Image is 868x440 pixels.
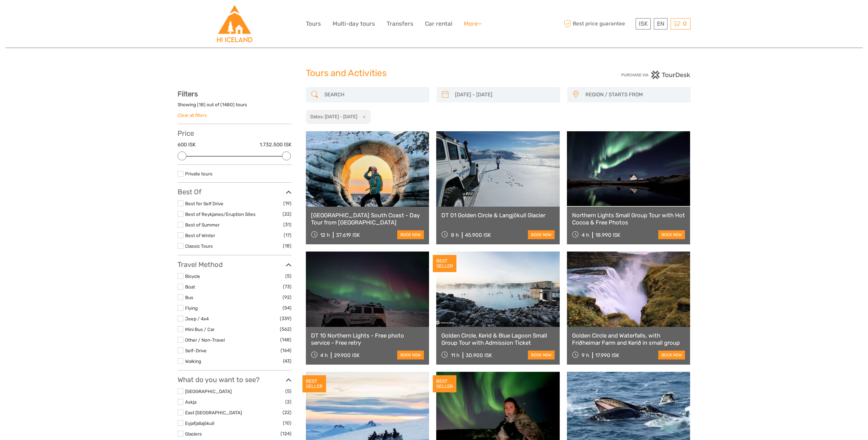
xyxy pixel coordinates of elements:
a: Tours [306,19,321,29]
label: 18 [199,101,204,108]
h3: Travel Method [178,260,292,269]
a: Best for Self Drive [185,201,223,206]
span: (31) [283,221,292,229]
h3: Best Of [178,188,292,196]
a: Jeep / 4x4 [185,316,209,321]
img: PurchaseViaTourDesk.png [621,71,690,79]
span: (5) [285,272,292,280]
span: (124) [281,430,292,438]
div: 17.990 ISK [595,352,619,358]
a: book now [528,230,555,239]
span: (148) [280,336,292,344]
div: BEST SELLER [302,375,326,392]
span: 4 h [582,232,589,238]
input: SELECT DATES [452,89,557,101]
a: Walking [185,358,201,364]
a: Glaciers [185,431,202,437]
a: book now [658,230,685,239]
span: Best price guarantee [562,18,634,29]
div: BEST SELLER [433,375,456,392]
span: 0 [682,20,688,27]
span: (562) [280,325,292,333]
a: DT 10 Northern Lights - Free photo service - Free retry [311,332,424,346]
span: 4 h [320,352,328,358]
div: Showing ( ) out of ( ) tours [178,101,292,112]
span: (54) [283,304,292,312]
span: (10) [283,419,292,427]
a: book now [397,230,424,239]
span: ISK [639,20,648,27]
a: Askja [185,399,196,405]
a: DT 01 Golden Circle & Langjökull Glacier [441,212,555,219]
label: 600 ISK [178,141,196,148]
h3: What do you want to see? [178,376,292,384]
a: Self-Drive [185,348,207,353]
span: (339) [280,315,292,322]
a: More [464,19,482,29]
div: 18.990 ISK [595,232,620,238]
div: 30.900 ISK [466,352,492,358]
strong: Filters [178,90,198,98]
a: Best of Winter [185,233,215,238]
a: [GEOGRAPHIC_DATA] [185,389,232,394]
a: Classic Tours [185,243,213,249]
span: (19) [283,199,292,207]
span: 9 h [582,352,589,358]
button: REGION / STARTS FROM [582,89,687,100]
label: 1.732.500 ISK [260,141,292,148]
a: Northern Lights Small Group Tour with Hot Cocoa & Free Photos [572,212,685,226]
label: 1480 [222,101,233,108]
a: Clear all filters [178,112,207,118]
a: Bus [185,295,193,300]
h1: Tours and Activities [306,68,562,79]
span: (5) [285,387,292,395]
span: 12 h [320,232,330,238]
div: 45.900 ISK [465,232,491,238]
div: 29.900 ISK [334,352,360,358]
a: Best of Summer [185,222,220,228]
button: Open LiveChat chat widget [79,11,87,19]
a: Bicycle [185,273,200,279]
span: (73) [283,283,292,291]
span: (17) [284,231,292,239]
span: (92) [283,293,292,301]
h3: Price [178,129,292,137]
div: BEST SELLER [433,255,456,272]
span: (2) [285,398,292,406]
span: 8 h [451,232,459,238]
a: Golden Circle, Kerid & Blue Lagoon Small Group Tour with Admission Ticket [441,332,555,346]
a: Flying [185,305,198,311]
a: Golden Circle and Waterfalls, with Friðheimar Farm and Kerið in small group [572,332,685,346]
span: (18) [283,242,292,250]
a: Car rental [425,19,452,29]
div: EN [654,18,668,29]
span: (22) [283,408,292,416]
a: East [GEOGRAPHIC_DATA] [185,410,242,415]
a: Other / Non-Travel [185,337,225,343]
a: book now [658,351,685,359]
a: Transfers [387,19,413,29]
img: Hostelling International [216,5,253,42]
p: We're away right now. Please check back later! [10,12,77,17]
a: Private tours [185,171,212,176]
a: Mini Bus / Car [185,327,215,332]
button: x [358,113,367,120]
a: Boat [185,284,195,290]
a: Best of Reykjanes/Eruption Sites [185,211,256,217]
a: book now [397,351,424,359]
a: book now [528,351,555,359]
a: [GEOGRAPHIC_DATA] South Coast - Day Tour from [GEOGRAPHIC_DATA] [311,212,424,226]
span: 11 h [451,352,459,358]
h2: Dates: [DATE] - [DATE] [310,114,357,119]
a: Multi-day tours [333,19,375,29]
span: (43) [283,357,292,365]
span: (22) [283,210,292,218]
a: Eyjafjallajökull [185,420,214,426]
span: (164) [281,346,292,354]
input: SEARCH [322,89,426,101]
div: 37.619 ISK [336,232,360,238]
